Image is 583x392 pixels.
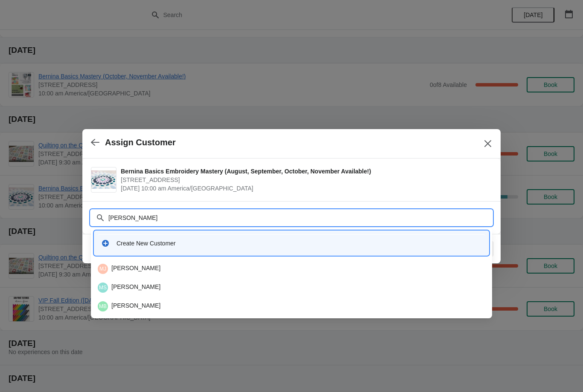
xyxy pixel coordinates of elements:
[99,303,107,309] text: MB
[108,210,492,225] input: Search customer name or email
[98,264,485,274] div: [PERSON_NAME]
[105,138,176,147] h2: Assign Customer
[480,136,496,151] button: Close
[117,239,482,248] div: Create New Customer
[91,296,492,315] li: Melissa Brown
[91,260,492,277] li: Melissa Johnson
[91,170,116,189] img: Bernina Basics Embroidery Mastery (August, September, October, November Available!) | 1300 Salem ...
[99,285,107,291] text: MS
[91,277,492,296] li: Melissa Schmitt
[98,301,485,311] div: [PERSON_NAME]
[121,167,488,176] span: Bernina Basics Embroidery Mastery (August, September, October, November Available!)
[98,282,485,293] div: [PERSON_NAME]
[99,266,106,272] text: MJ
[121,176,488,184] span: [STREET_ADDRESS]
[98,282,108,293] span: Melissa Schmitt
[98,301,108,311] span: Melissa Brown
[98,264,108,274] span: Melissa Johnson
[121,184,488,193] span: [DATE] 10:00 am America/[GEOGRAPHIC_DATA]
